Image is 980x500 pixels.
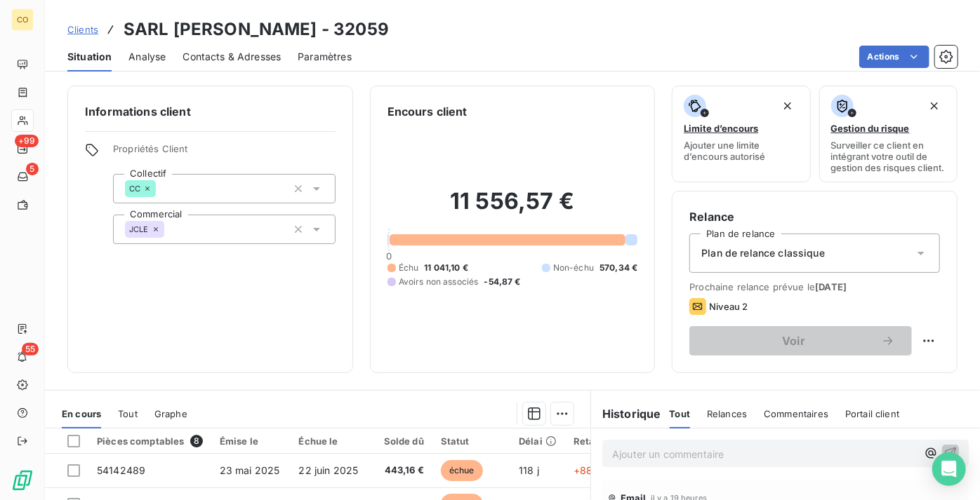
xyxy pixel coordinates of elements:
span: Avoirs non associés [399,276,479,288]
span: Contacts & Adresses [183,50,281,64]
span: +99 [15,135,39,147]
h6: Encours client [388,103,468,120]
span: Surveiller ce client en intégrant votre outil de gestion des risques client. [831,140,946,173]
div: Émise le [220,435,282,447]
span: [DATE] [815,281,847,292]
span: Limite d’encours [684,123,758,134]
div: Retard [574,435,618,447]
span: 443,16 € [375,464,424,478]
span: 118 j [519,464,539,476]
span: -54,87 € [484,276,521,288]
span: 23 mai 2025 [220,464,280,476]
h6: Relance [689,208,940,225]
span: Non-échu [553,262,594,274]
span: Analyse [128,50,166,64]
span: Graphe [154,408,187,419]
div: CO [11,8,34,31]
span: Prochaine relance prévue le [689,281,940,292]
input: Ajouter une valeur [156,182,167,195]
span: Gestion du risque [831,123,910,134]
div: Pièces comptables [97,435,203,447]
span: 55 [22,343,39,356]
span: Commentaires [764,408,828,419]
span: En cours [62,408,101,419]
button: Gestion du risqueSurveiller ce client en intégrant votre outil de gestion des risques client. [819,86,958,182]
span: CC [129,184,140,193]
div: Solde dû [375,435,424,447]
img: Logo LeanPay [11,469,34,492]
span: Plan de relance classique [701,246,825,260]
a: Clients [67,22,98,36]
h6: Informations client [85,103,336,120]
div: Échue le [299,435,359,447]
input: Ajouter une valeur [164,223,176,236]
span: Niveau 2 [709,301,748,312]
span: Tout [118,408,138,419]
button: Limite d’encoursAjouter une limite d’encours autorisé [672,86,810,182]
span: Paramètres [298,50,352,64]
span: échue [441,460,483,481]
div: Open Intercom Messenger [932,452,966,486]
span: 54142489 [97,464,145,476]
span: 0 [386,250,392,262]
span: 11 041,10 € [424,262,468,274]
span: 570,34 € [600,262,637,274]
span: Portail client [845,408,899,419]
span: 5 [26,163,39,175]
span: Clients [67,24,98,35]
span: Voir [706,335,881,346]
span: Relances [707,408,747,419]
span: 22 juin 2025 [299,464,359,476]
span: 8 [190,435,203,447]
span: Ajouter une limite d’encours autorisé [684,140,798,162]
span: Échu [399,262,419,274]
button: Voir [689,326,912,356]
h2: 11 556,57 € [388,187,638,229]
span: Propriétés Client [113,143,336,163]
h3: SARL [PERSON_NAME] - 32059 [124,17,389,42]
button: Actions [859,46,929,68]
div: Statut [441,435,502,447]
span: Situation [67,50,112,64]
div: Délai [519,435,557,447]
span: +88 j [574,464,598,476]
span: JCLE [129,225,149,234]
h6: Historique [591,405,661,422]
span: Tout [670,408,691,419]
